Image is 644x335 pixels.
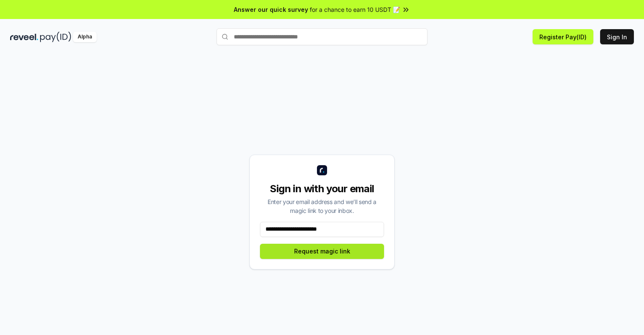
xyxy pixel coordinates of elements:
div: Enter your email address and we’ll send a magic link to your inbox. [260,197,384,215]
button: Register Pay(ID) [533,29,593,44]
button: Request magic link [260,244,384,259]
img: logo_small [317,165,327,175]
span: Answer our quick survey [234,5,308,14]
div: Sign in with your email [260,182,384,196]
button: Sign In [600,29,634,44]
span: for a chance to earn 10 USDT 📝 [310,5,400,14]
img: pay_id [40,32,71,42]
img: reveel_dark [10,32,38,42]
div: Alpha [73,32,97,42]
